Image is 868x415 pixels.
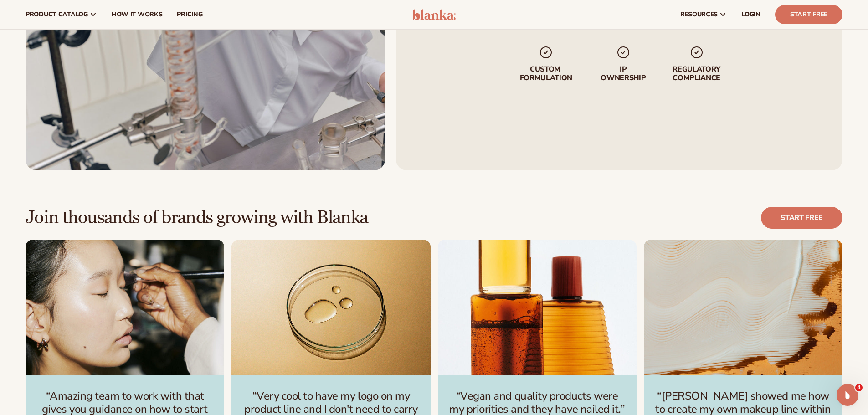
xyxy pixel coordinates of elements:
[672,65,721,82] p: regulatory compliance
[741,11,760,18] span: LOGIN
[412,9,456,20] img: logo
[689,45,704,60] img: checkmark_svg
[644,240,842,375] img: image_template--19526983188695__image_description_and_name_FJ4Pn4
[438,240,637,375] img: image_template--19526983188695__image_description_and_name_FJ4Pn4
[616,45,630,60] img: checkmark_svg
[517,65,574,82] p: Custom formulation
[837,384,858,406] iframe: Intercom live chat
[539,45,553,60] img: checkmark_svg
[112,11,163,18] span: How It Works
[26,240,224,375] img: image_template--19526983188695__image_description_and_name_FJ4Pn4
[26,208,368,228] h2: Join thousands of brands growing with Blanka
[26,11,88,18] span: product catalog
[775,5,842,24] a: Start Free
[855,384,863,391] span: 4
[231,240,430,375] img: image_template--19526983188695__image_description_and_name_FJ4Pn4
[680,11,718,18] span: resources
[177,11,202,18] span: pricing
[600,65,646,82] p: IP Ownership
[761,207,842,229] a: Start free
